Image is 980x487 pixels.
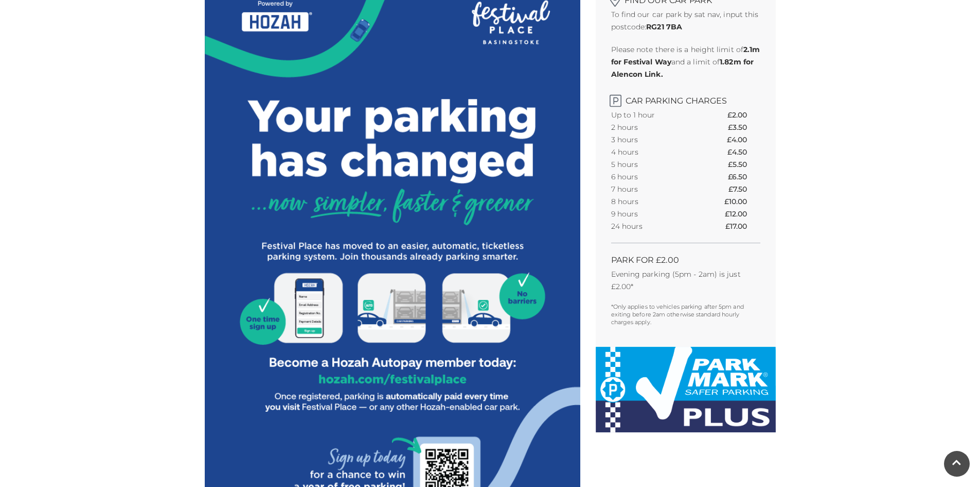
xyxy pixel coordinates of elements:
th: 7 hours [611,183,693,195]
p: *Only applies to vehicles parking after 5pm and exiting before 2am otherwise standard hourly char... [611,303,760,326]
th: 4 hours [611,146,693,158]
th: 9 hours [611,208,693,220]
th: £3.50 [728,121,760,133]
img: Park-Mark-Plus-LG.jpeg [596,347,776,432]
th: £7.50 [728,183,760,195]
h2: PARK FOR £2.00 [611,255,760,265]
th: 2 hours [611,121,693,133]
p: Please note there is a height limit of and a limit of [611,43,760,80]
p: Evening parking (5pm - 2am) is just £2.00* [611,268,760,293]
th: Up to 1 hour [611,109,693,121]
th: £5.50 [728,158,760,171]
th: 24 hours [611,220,693,232]
th: £6.50 [728,171,760,183]
th: £12.00 [725,208,760,220]
p: To find our car park by sat nav, input this postcode: [611,8,760,33]
h2: Car Parking Charges [611,91,760,106]
th: £10.00 [724,195,760,208]
th: £4.00 [727,133,760,146]
th: £2.00 [727,109,760,121]
strong: RG21 7BA [646,22,682,31]
th: 3 hours [611,133,693,146]
th: 8 hours [611,195,693,208]
th: 5 hours [611,158,693,171]
th: £17.00 [725,220,760,232]
th: 6 hours [611,171,693,183]
th: £4.50 [727,146,760,158]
